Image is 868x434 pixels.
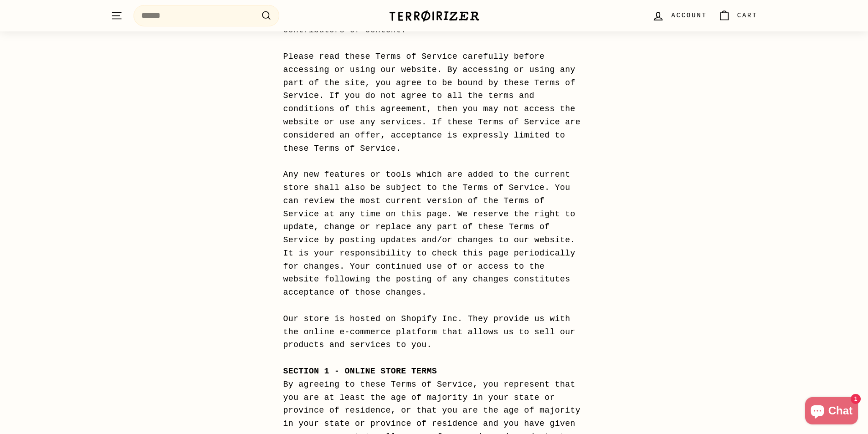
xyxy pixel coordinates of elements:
a: Cart [713,2,763,29]
span: Account [671,10,707,20]
a: Account [647,2,712,29]
inbox-online-store-chat: Shopify online store chat [802,397,861,427]
strong: SECTION 1 - ONLINE STORE TERMS [283,367,437,376]
span: Cart [737,10,758,20]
